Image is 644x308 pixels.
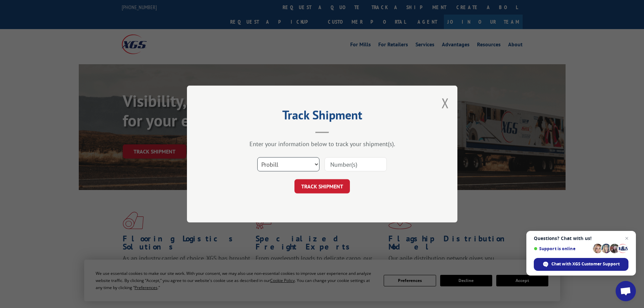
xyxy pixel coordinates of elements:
[221,140,424,148] div: Enter your information below to track your shipment(s).
[294,179,350,193] button: TRACK SHIPMENT
[623,234,631,242] span: Close chat
[616,281,636,301] div: Open chat
[442,94,449,112] button: Close modal
[534,258,628,271] div: Chat with XGS Customer Support
[551,261,620,267] span: Chat with XGS Customer Support
[221,110,424,123] h2: Track Shipment
[534,246,591,251] span: Support is online
[534,236,628,241] span: Questions? Chat with us!
[325,157,387,171] input: Number(s)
